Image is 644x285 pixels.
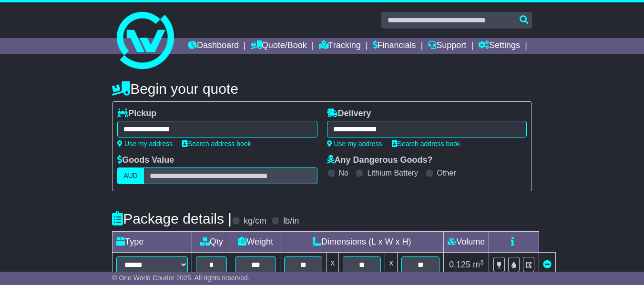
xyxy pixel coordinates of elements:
[437,168,456,177] label: Other
[182,140,251,147] a: Search address book
[478,38,520,54] a: Settings
[117,108,156,119] label: Pickup
[117,167,144,184] label: AUD
[543,260,552,269] a: Remove this item
[231,232,280,253] td: Weight
[428,38,466,54] a: Support
[117,140,173,147] a: Use my address
[473,260,484,269] span: m
[112,232,192,253] td: Type
[327,140,382,147] a: Use my address
[251,38,307,54] a: Quote/Book
[385,253,398,277] td: x
[327,253,339,277] td: x
[444,232,489,253] td: Volume
[327,108,371,119] label: Delivery
[373,38,416,54] a: Financials
[283,216,299,226] label: lb/in
[367,168,418,177] label: Lithium Battery
[327,155,433,166] label: Any Dangerous Goods?
[480,259,484,266] sup: 3
[319,38,361,54] a: Tracking
[339,168,348,177] label: No
[280,232,444,253] td: Dimensions (L x W x H)
[112,81,532,97] h4: Begin your quote
[244,216,266,226] label: kg/cm
[188,38,239,54] a: Dashboard
[449,260,470,269] span: 0.125
[392,140,460,147] a: Search address book
[192,232,231,253] td: Qty
[117,155,174,166] label: Goods Value
[112,274,250,282] span: © One World Courier 2025. All rights reserved.
[112,211,232,226] h4: Package details |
